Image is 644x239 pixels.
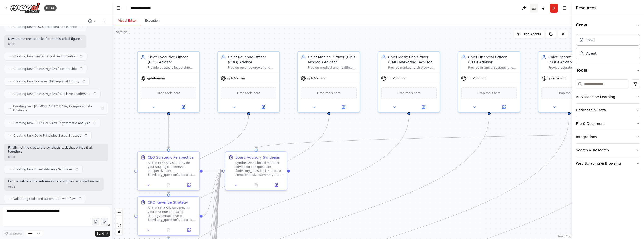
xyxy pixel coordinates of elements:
button: No output available [246,182,267,188]
g: Edge from 33069c39-dbb2-42c4-b7ac-187613e37254 to 7737a9be-2438-4204-95c1-7e634dcfc4bb [166,115,331,239]
div: Database & Data [576,108,606,113]
span: Drop tools here [477,91,501,96]
span: gpt-4o-mini [307,76,325,80]
div: Chief Revenue Officer (CRO) AdvisorProvide revenue growth and sales strategy advice, focusing on ... [217,51,280,113]
div: Web Scraping & Browsing [576,161,621,166]
div: Provide medical and healthcare strategy advice, focusing on clinical excellence, patient outcomes... [308,66,357,70]
button: No output available [158,182,179,188]
div: Chief Medical Officer (CMO Medical) Advisor [308,55,357,65]
div: Provide revenue growth and sales strategy advice, focusing on customer acquisition, retention, pr... [228,66,276,70]
div: Chief Operations Officer (COO) Advisor [548,55,597,65]
p: Now let me create tasks for the historical figures: [8,37,82,41]
span: gpt-4o-mini [388,76,405,80]
button: Hide left sidebar [115,5,122,12]
div: CRO Revenue Strategy [148,200,188,205]
span: gpt-4o-mini [147,76,165,80]
div: Version 1 [116,30,129,34]
span: Creating task [PERSON_NAME] Systematic Analysis [13,121,90,125]
div: CRO Revenue StrategyAs the CRO Advisor, provide your revenue and sales strategy perspective on: {... [137,196,200,236]
span: Creating task [PERSON_NAME] Leadership [13,67,77,71]
button: Hide Agents [514,30,544,38]
div: CEO Strategic PerspectiveAs the CEO Advisor, provide your strategic leadership perspective on: {a... [137,151,200,191]
div: Board Advisory Synthesis [235,155,280,160]
div: CEO Strategic Perspective [148,155,194,160]
span: Drop tools here [317,91,341,96]
div: 08:31 [8,155,15,159]
div: 08:30 [8,42,15,46]
div: Chief Financial Officer (CFO) AdvisorProvide financial strategy and fiscal management advice, foc... [458,51,520,113]
div: Tools [576,77,640,174]
div: Chief Revenue Officer (CRO) Advisor [228,55,276,65]
div: React Flow controls [116,209,122,235]
span: Creating task Socrates Philosophical Inquiry [13,79,79,83]
button: Visual Editor [114,16,141,26]
button: Start a new chat [100,18,108,24]
div: Chief Marketing Officer (CMO Marketing) AdvisorProvide marketing strategy and brand development a... [378,51,440,113]
button: Open in side panel [180,227,197,233]
button: fit view [116,222,122,229]
button: Send [95,231,110,237]
div: Chief Operations Officer (COO) AdvisorProvide operational excellence and process optimization adv... [538,51,600,113]
button: Web Scraping & Browsing [576,157,640,170]
div: Agent [586,51,596,56]
button: Tools [576,63,640,77]
button: Open in side panel [329,104,358,110]
span: Improve [9,232,22,236]
button: Upload files [92,218,99,225]
div: Board Advisory SynthesisSynthesize all board member advice for the question: {advisory_question}.... [225,151,287,191]
button: Switch to previous chat [86,18,98,24]
div: As the CRO Advisor, provide your revenue and sales strategy perspective on: {advisory_question}. ... [148,206,196,222]
button: AI & Machine Learning [576,90,640,103]
span: gpt-4o-mini [548,76,565,80]
span: Creating task Einstein Creative Innovation [13,54,77,58]
p: Let me validate the automation and suggest a project name: [8,180,100,184]
div: Provide strategic leadership advice from a CEO perspective, focusing on vision, growth, organizat... [148,66,196,70]
span: Drop tools here [157,91,180,96]
div: Provide marketing strategy and brand development advice, focusing on customer insights, brand pos... [388,66,437,70]
div: As the CEO Advisor, provide your strategic leadership perspective on: {advisory_question}. Focus ... [148,161,196,177]
div: Provide financial strategy and fiscal management advice, focusing on capital allocation, risk man... [468,66,517,70]
span: Creating task [PERSON_NAME] Decisive Leadership [13,92,90,96]
div: Chief Financial Officer (CFO) Advisor [468,55,517,65]
a: React Flow attribution [558,235,571,238]
button: Search & Research [576,144,640,157]
span: Creating task Board Advisory Synthesis [13,167,72,171]
button: toggle interactivity [116,229,122,235]
div: BETA [44,5,57,11]
h4: Resources [576,5,596,11]
button: Open in side panel [169,104,197,110]
button: Integrations [576,130,640,143]
div: AI & Machine Learning [576,94,615,99]
button: Crew [576,18,640,32]
button: Open in side panel [409,104,438,110]
div: Crew [576,32,640,63]
button: Open in side panel [180,182,197,188]
p: Finally, let me create the synthesis task that brings it all together: [8,146,104,154]
span: Hide Agents [523,32,541,36]
div: Chief Marketing Officer (CMO Marketing) Advisor [388,55,437,65]
button: Open in side panel [268,182,285,188]
button: Hide right sidebar [561,5,568,12]
span: Send [97,232,104,236]
span: Creating task Dalio Principles-Based Strategy [13,134,81,138]
div: 08:31 [8,185,15,189]
span: Creating task COO Operational Excellence [13,25,77,29]
span: Drop tools here [397,91,421,96]
span: gpt-4o-mini [227,76,245,80]
g: Edge from 7fd798f8-a391-47b6-983a-a08fa281ce14 to c8d4e5db-9400-48b1-aff3-9a01bd87911e [166,115,171,149]
button: File & Document [576,117,640,130]
div: File & Document [576,121,605,126]
button: zoom out [116,216,122,222]
span: gpt-4o-mini [468,76,485,80]
button: Click to speak your automation idea [101,218,108,225]
div: Synthesize all board member advice for the question: {advisory_question}. Create a comprehensive ... [235,161,284,177]
img: Logo [10,2,40,14]
button: zoom in [116,209,122,216]
button: Open in side panel [490,104,518,110]
nav: breadcrumb [130,6,155,11]
g: Edge from fb7110da-0bbb-499a-bf9e-7d06fc63b22d to 9ea9d827-f59b-4777-87d7-851575370c0a [203,169,222,219]
g: Edge from c8d4e5db-9400-48b1-aff3-9a01bd87911e to 9ea9d827-f59b-4777-87d7-851575370c0a [203,169,222,174]
span: Drop tools here [237,91,260,96]
div: Chief Executive Officer (CEO) Advisor [148,55,196,65]
button: Execution [141,16,164,26]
